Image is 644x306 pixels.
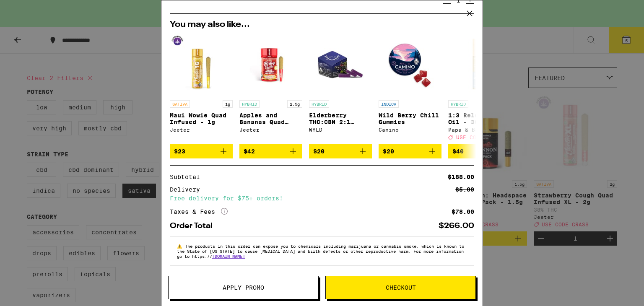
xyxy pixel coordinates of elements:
[170,208,228,215] div: Taxes & Fees
[287,100,302,108] p: 2.5g
[170,112,233,125] p: Maui Wowie Quad Infused - 1g
[448,100,468,108] p: HYBRID
[448,174,474,180] div: $188.00
[386,285,416,290] span: Checkout
[379,33,441,96] img: Camino - Wild Berry Chill Gummies
[170,127,233,132] div: Jeeter
[439,222,474,230] div: $266.00
[379,144,441,158] button: Add to bag
[174,148,185,155] span: $23
[170,21,474,29] h2: You may also like...
[379,100,399,108] p: INDICA
[309,33,372,144] a: Open page for Elderberry THC:CBN 2:1 Gummies from WYLD
[452,148,464,155] span: $40
[223,285,264,290] span: Apply Promo
[448,127,511,132] div: Papa & Barkley
[455,187,474,192] div: $5.00
[309,33,372,96] img: WYLD - Elderberry THC:CBN 2:1 Gummies
[309,112,372,125] p: Elderberry THC:CBN 2:1 Gummies
[452,209,474,215] div: $78.00
[309,127,372,132] div: WYLD
[170,144,233,158] button: Add to bag
[170,187,206,192] div: Delivery
[239,144,302,158] button: Add to bag
[309,144,372,158] button: Add to bag
[309,100,329,108] p: HYBRID
[379,33,441,144] a: Open page for Wild Berry Chill Gummies from Camino
[5,6,60,13] span: Hi. Need any help?
[448,33,511,96] img: Papa & Barkley - 1:3 Releaf Body Oil - 300mg
[239,127,302,132] div: Jeeter
[239,33,302,144] a: Open page for Apples and Bananas Quad Infused 5-Pack - 2.5g from Jeeter
[325,276,476,299] button: Checkout
[448,144,511,158] button: Add to bag
[448,112,511,125] p: 1:3 Releaf Body Oil - 300mg
[212,254,245,259] a: [DOMAIN_NAME]
[448,33,511,144] a: Open page for 1:3 Releaf Body Oil - 300mg from Papa & Barkley
[379,112,441,125] p: Wild Berry Chill Gummies
[239,100,260,108] p: HYBRID
[313,148,325,155] span: $20
[177,244,464,259] span: The products in this order can expose you to chemicals including marijuana or cannabis smoke, whi...
[239,33,302,96] img: Jeeter - Apples and Bananas Quad Infused 5-Pack - 2.5g
[170,33,233,144] a: Open page for Maui Wowie Quad Infused - 1g from Jeeter
[383,148,394,155] span: $20
[223,100,233,108] p: 1g
[170,195,474,201] div: Free delivery for $75+ orders!
[168,276,319,299] button: Apply Promo
[244,148,255,155] span: $42
[170,222,218,230] div: Order Total
[170,33,233,96] img: Jeeter - Maui Wowie Quad Infused - 1g
[170,174,206,180] div: Subtotal
[239,112,302,125] p: Apples and Bananas Quad Infused 5-Pack - 2.5g
[177,244,185,249] span: ⚠️
[379,127,441,132] div: Camino
[456,135,503,140] span: USE CODE GRASS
